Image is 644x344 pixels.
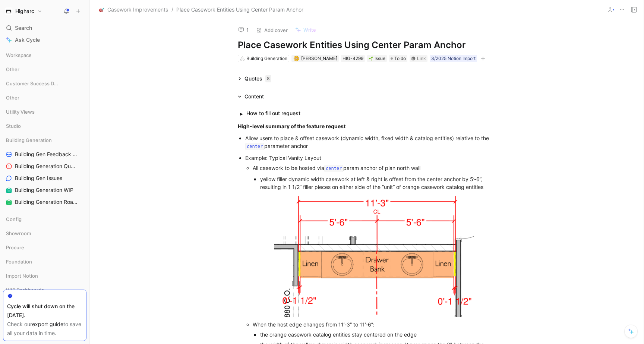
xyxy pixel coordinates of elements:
[6,286,44,294] span: WIP Dashboards
[3,161,86,172] a: Building Generation Quotes to Link
[171,5,173,14] span: /
[3,50,86,61] div: Workspace
[292,25,319,35] button: Write
[238,39,496,51] h1: Place Casework Entities Using Center Param Anchor
[260,331,496,338] div: the orange casework catalog entities stay centered on the edge
[3,214,86,225] div: Config
[3,256,86,267] div: Foundation
[5,7,12,15] img: Higharc
[6,122,21,130] span: Studio
[244,74,271,83] div: Quotes
[303,26,316,33] span: Write
[3,6,44,16] button: HigharcHigharc
[235,25,252,35] button: 1
[235,92,267,101] div: Content
[97,5,170,14] button: 🎯Casework Improvements
[3,34,86,45] a: Ask Cycle
[3,196,86,208] a: Building Generation Roadmap (N/N/L)
[6,51,32,59] span: Workspace
[3,92,86,105] div: Other
[260,175,496,191] div: yellow filler dynamic width casework at left & right is offset from the center anchor by 5’-6”, r...
[3,135,86,208] div: Building GenerationBuilding Gen Feedback Inbox - by TypeBuilding Generation Quotes to LinkBuildin...
[253,321,496,328] div: When the host edge changes from 11’-3” to 11’-6”:
[6,80,59,87] span: Customer Success Dashboards
[253,164,496,173] div: All casework to be hosted via param anchor of plan north wall
[3,120,86,134] div: Studio
[3,256,86,269] div: Foundation
[389,55,407,62] div: To do
[265,75,271,82] div: 8
[6,244,24,251] span: Procure
[3,228,86,239] div: Showroom
[6,66,19,73] span: Other
[417,55,426,62] div: Link
[3,270,86,284] div: Import Notion
[6,94,19,101] span: Other
[3,242,86,253] div: Procure
[3,106,86,120] div: Utility Views
[15,35,40,44] span: Ask Cycle
[3,64,86,77] div: Other
[238,123,345,129] strong: High-level summary of the feature request
[3,64,86,75] div: Other
[3,149,86,160] a: Building Gen Feedback Inbox - by Type
[246,109,496,117] summary: How to fill out request
[253,25,291,35] button: Add cover
[324,165,343,172] code: center
[3,173,86,184] a: Building Gen Issues
[245,143,264,150] code: center
[3,270,86,281] div: Import Notion
[32,321,63,327] a: export guide
[3,284,86,296] div: WIP Dashboards
[3,22,86,34] div: Search
[6,108,35,116] span: Utility Views
[3,120,86,132] div: Studio
[15,174,62,182] span: Building Gen Issues
[15,151,79,158] span: Building Gen Feedback Inbox - by Type
[6,230,31,237] span: Showroom
[15,186,73,194] span: Building Generation WIP
[3,106,86,117] div: Utility Views
[7,320,82,338] div: Check our to save all your data in time.
[6,136,52,144] span: Building Generation
[107,5,168,14] span: Casework Improvements
[3,78,86,91] div: Customer Success Dashboards
[431,55,476,62] div: 3/2025 Notion Import
[15,8,34,15] h1: Higharc
[3,284,86,298] div: WIP Dashboards
[246,55,287,62] div: Building Generation
[3,92,86,103] div: Other
[6,272,38,280] span: Import Notion
[3,184,86,196] a: Building Generation WIP
[3,214,86,227] div: Config
[15,162,78,170] span: Building Generation Quotes to Link
[6,258,32,265] span: Foundation
[367,55,387,62] div: 🌱Issue
[394,55,406,62] span: To do
[369,56,373,61] img: 🌱
[342,55,363,62] div: HIG-4299
[99,7,104,12] img: 🎯
[245,154,496,162] div: Example: Typical Vanity Layout
[3,78,86,89] div: Customer Success Dashboards
[15,198,78,206] span: Building Generation Roadmap (N/N/L)
[235,74,274,83] div: Quotes8
[244,92,264,101] div: Content
[3,135,86,146] div: Building Generation
[3,242,86,255] div: Procure
[7,302,82,320] div: Cycle will shut down on the [DATE].
[3,228,86,241] div: Showroom
[6,215,22,223] span: Config
[294,57,298,61] img: avatar
[176,5,303,14] span: Place Casework Entities Using Center Param Anchor
[15,23,32,32] span: Search
[301,56,337,61] span: [PERSON_NAME]
[245,134,496,151] div: Allow users to place & offset casework (dynamic width, fixed width & catalog entities) relative t...
[369,55,385,62] div: Issue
